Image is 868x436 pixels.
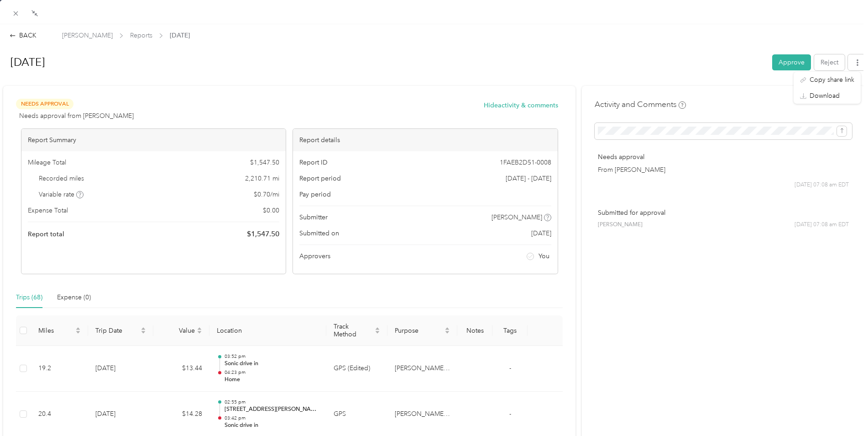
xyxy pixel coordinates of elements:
th: Notes [457,315,492,346]
td: GPS (Edited) [326,346,387,392]
span: Report period [299,174,341,183]
span: caret-down [375,330,380,335]
p: 03:52 pm [225,353,319,360]
div: BACK [10,31,37,40]
button: Reject [814,54,845,70]
span: caret-up [75,326,81,331]
p: Sonic drive in [225,421,319,430]
span: Report total [28,229,64,239]
span: Reports [130,31,152,40]
span: $ 1,547.50 [250,158,279,167]
td: [DATE] [88,346,153,392]
span: Copy share link [810,75,854,85]
th: Purpose [387,315,458,346]
span: You [539,251,549,261]
button: Hideactivity & comments [484,101,558,110]
span: Submitted on [299,229,339,238]
th: Value [153,315,209,346]
span: $ 0.00 [263,206,279,215]
span: caret-down [197,330,202,335]
span: caret-up [197,326,202,331]
span: Expense Total [28,206,68,215]
span: Mileage Total [28,158,66,167]
span: $ 1,547.50 [247,229,279,239]
span: Report ID [299,158,328,167]
span: [DATE] 07:08 am EDT [795,181,849,189]
td: Munson Restaurants [387,346,458,392]
span: Download [810,91,840,101]
span: [DATE] [531,229,551,238]
span: caret-down [75,330,81,335]
span: Approvers [299,251,330,261]
span: Track Method [334,323,372,338]
span: Pay period [299,190,331,199]
span: Needs Approval [16,99,73,109]
span: - [509,364,511,372]
p: 04:23 pm [225,369,319,376]
span: Variable rate [39,190,84,199]
p: 02:55 pm [225,399,319,405]
h1: Aug 2025 [1,51,766,73]
p: [STREET_ADDRESS][PERSON_NAME] [225,405,319,414]
td: 19.2 [31,346,88,392]
span: - [509,410,511,418]
span: Value [161,327,195,335]
span: Submitter [299,213,328,222]
th: Tags [492,315,528,346]
h4: Activity and Comments [595,99,686,110]
th: Miles [31,315,88,346]
th: Track Method [326,315,387,346]
div: Trips (68) [16,292,42,303]
span: [PERSON_NAME] [492,213,542,222]
p: Submitted for approval [598,208,849,218]
div: Report details [293,129,558,151]
span: caret-down [141,330,146,335]
p: 03:42 pm [225,415,319,421]
p: From [PERSON_NAME] [598,165,849,175]
div: Expense (0) [57,292,91,303]
span: [PERSON_NAME] [62,31,113,40]
span: caret-up [444,326,450,331]
span: Trip Date [95,327,139,335]
th: Trip Date [88,315,153,346]
span: [DATE] - [DATE] [506,174,551,183]
p: Home [225,376,319,384]
span: 2,210.71 mi [245,174,279,183]
span: caret-up [375,326,380,331]
button: Approve [772,54,811,70]
span: caret-down [444,330,450,335]
span: [DATE] 07:08 am EDT [795,221,849,229]
span: Recorded miles [39,174,84,183]
span: Needs approval from [PERSON_NAME] [19,111,134,121]
th: Location [209,315,326,346]
div: Report Summary [21,129,286,151]
span: [PERSON_NAME] [598,221,643,229]
iframe: Everlance-gr Chat Button Frame [817,385,868,436]
span: caret-up [141,326,146,331]
span: 1FAEB2D51-0008 [500,158,551,167]
span: $ 0.70 / mi [254,190,279,199]
span: Purpose [395,327,443,335]
p: Sonic drive in [225,360,319,368]
td: $13.44 [153,346,209,392]
span: [DATE] [170,31,190,40]
span: Miles [38,327,73,335]
p: Needs approval [598,152,849,162]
